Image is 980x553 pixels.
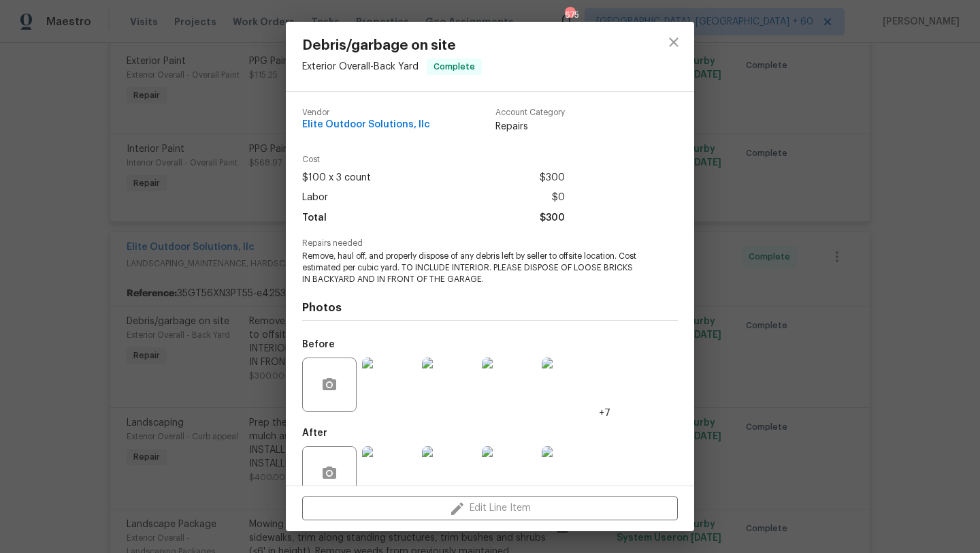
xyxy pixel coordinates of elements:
[302,62,419,72] span: Exterior Overall - Back Yard
[302,428,327,438] h5: After
[302,155,565,164] span: Cost
[552,188,565,208] span: $0
[302,120,430,130] span: Elite Outdoor Solutions, llc
[495,120,565,133] span: Repairs
[428,60,480,74] span: Complete
[302,188,328,208] span: Labor
[302,340,335,349] h5: Before
[302,208,327,228] span: Total
[302,301,678,315] h4: Photos
[599,407,610,420] span: +7
[302,251,640,285] span: Remove, haul off, and properly dispose of any debris left by seller to offsite location. Cost est...
[565,8,574,22] div: 675
[302,38,482,53] span: Debris/garbage on site
[302,108,430,117] span: Vendor
[657,26,690,59] button: close
[302,168,371,188] span: $100 x 3 count
[540,208,565,228] span: $300
[495,108,565,117] span: Account Category
[302,239,678,248] span: Repairs needed
[540,168,565,188] span: $300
